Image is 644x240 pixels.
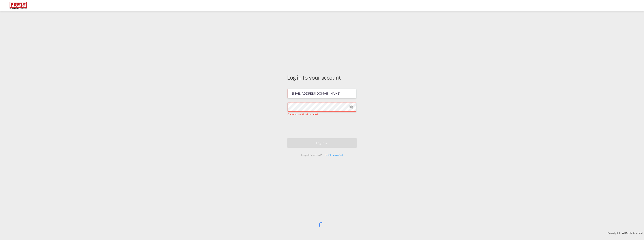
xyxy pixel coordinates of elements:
div: Forgot Password? [300,152,323,158]
md-icon: icon-eye-off [349,105,354,109]
input: Enter email/phone number [288,89,356,98]
div: Log in to your account [287,73,357,81]
iframe: reCAPTCHA [294,120,350,135]
span: Captcha verification failed. [288,113,318,116]
img: 586607c025bf11f083711d99603023e7.png [6,2,31,10]
button: LOGIN [287,138,357,148]
div: Reset Password [323,152,344,158]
